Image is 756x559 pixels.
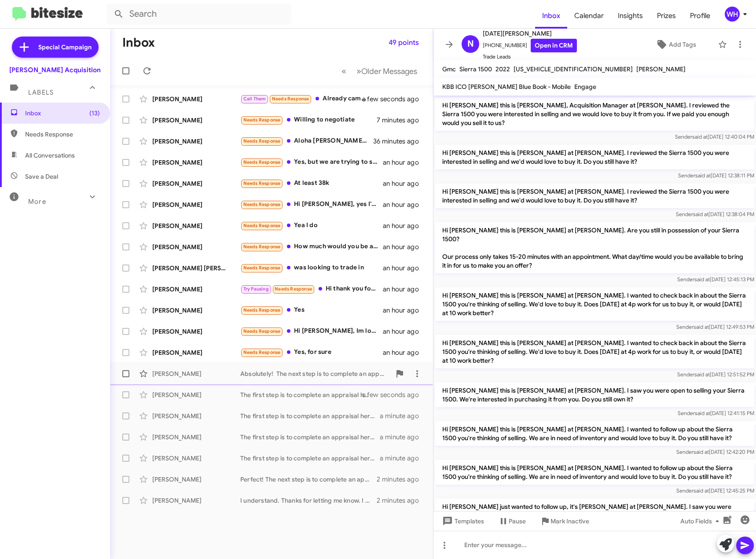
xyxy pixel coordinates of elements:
span: Needs Response [243,117,281,123]
span: Needs Response [243,265,281,271]
a: Insights [611,3,650,29]
a: Special Campaign [12,37,99,58]
div: Willing to negotiate [240,115,377,125]
span: Sender [DATE] 12:40:04 PM [675,133,754,140]
span: said at [692,133,708,140]
span: [DATE][PERSON_NAME] [483,28,577,39]
div: At least 38k [240,178,383,188]
span: [PHONE_NUMBER] [483,39,577,52]
span: Needs Response [243,349,281,355]
span: Needs Response [243,328,281,334]
div: an hour ago [383,243,426,251]
span: said at [695,172,711,179]
div: Yes, for sure [240,347,383,357]
span: Older Messages [361,66,417,76]
a: Profile [683,3,717,29]
div: an hour ago [383,179,426,188]
div: a minute ago [380,454,426,463]
span: Call Them [243,96,266,102]
div: The first step is to complete an appraisal here at the dealership. Once we complete an inspection... [240,454,380,463]
span: 2022 [495,65,510,73]
div: was looking to trade in [240,263,383,273]
p: Hi [PERSON_NAME] this is [PERSON_NAME] at [PERSON_NAME]. I wanted to follow up about the Sierra 1... [435,421,754,446]
span: said at [694,371,710,378]
div: a few seconds ago [373,95,426,103]
span: « [341,66,346,77]
span: said at [693,211,708,217]
div: [PERSON_NAME] [152,390,240,399]
span: 49 points [389,35,419,51]
div: [PERSON_NAME] [152,306,240,315]
span: said at [694,276,710,283]
div: [PERSON_NAME] [152,116,240,125]
div: an hour ago [383,158,426,167]
span: Sender [DATE] 12:45:25 PM [676,487,754,494]
button: Mark Inactive [533,513,596,529]
div: 2 minutes ago [377,496,426,505]
span: [US_VEHICLE_IDENTIFICATION_NUMBER] [514,65,633,73]
div: an hour ago [383,264,426,272]
span: said at [695,410,710,416]
div: an hour ago [383,221,426,230]
h1: Inbox [122,36,155,50]
input: Search [106,4,291,25]
span: Sender [DATE] 12:38:04 PM [676,211,754,217]
span: [PERSON_NAME] [636,65,686,73]
div: [PERSON_NAME] [152,369,240,378]
p: Hi [PERSON_NAME] this is [PERSON_NAME] at [PERSON_NAME]. Are you still in possession of your Sier... [435,222,754,273]
span: Templates [440,513,484,529]
span: Labels [28,88,54,96]
span: Needs Response [243,307,281,313]
div: [PERSON_NAME] [152,433,240,441]
a: Calendar [567,3,611,29]
p: Hi [PERSON_NAME] this is [PERSON_NAME] at [PERSON_NAME]. I wanted to follow up about the Sierra 1... [435,460,754,485]
button: Previous [336,62,352,80]
span: Needs Response [25,130,100,139]
div: [PERSON_NAME] [152,137,240,146]
div: an hour ago [383,285,426,294]
div: Yes [240,305,383,315]
button: Auto Fields [673,513,730,529]
div: [PERSON_NAME] [152,221,240,230]
div: [PERSON_NAME] [152,327,240,336]
span: Sender [DATE] 12:38:11 PM [678,172,754,179]
div: Hi thank you for reaching out. I am looking for selling it in December. I would like to know what... [240,284,383,294]
a: Prizes [650,3,683,29]
span: Try Pausing [243,286,269,292]
div: [PERSON_NAME] [152,243,240,251]
div: [PERSON_NAME] [152,158,240,167]
span: Add Tags [669,37,696,52]
div: [PERSON_NAME] [PERSON_NAME] [152,264,240,272]
div: [PERSON_NAME] [152,95,240,103]
div: 36 minutes ago [373,137,426,146]
span: Gmc [442,65,456,73]
span: Trade Leads [483,52,577,61]
span: Mark Inactive [550,513,589,529]
button: Pause [491,513,533,529]
span: Sender [DATE] 12:41:15 PM [678,410,754,416]
span: (13) [89,109,100,118]
p: Hi [PERSON_NAME] just wanted to follow up, it's [PERSON_NAME] at [PERSON_NAME]. I saw you were in... [435,499,754,523]
span: All Conversations [25,151,75,160]
div: a few seconds ago [373,390,426,399]
span: Auto Fields [680,513,723,529]
span: Needs Response [243,202,281,207]
button: 49 points [382,35,426,51]
button: Next [351,62,422,80]
div: 2 minutes ago [377,475,426,484]
span: Needs Response [275,286,312,292]
div: an hour ago [383,306,426,315]
div: The first step is to complete an appraisal here at the dealership. Once we complete an inspection... [240,390,373,399]
span: Sender [DATE] 12:51:52 PM [677,371,754,378]
a: Open in CRM [531,39,577,52]
span: Needs Response [243,138,281,144]
span: said at [694,324,709,330]
div: Already came in and did that with [PERSON_NAME]. Never received call back [240,94,373,104]
div: Absolutely! The next step is to complete an appraisal are you available [DATE]? [240,369,391,378]
div: a minute ago [380,412,426,420]
div: Hi [PERSON_NAME], Im looking for $5K for my vehicle. what are you folks offering? [240,326,383,336]
p: Hi [PERSON_NAME] this is [PERSON_NAME] at [PERSON_NAME]. I saw you were open to selling your Sier... [435,382,754,407]
nav: Page navigation example [337,62,422,80]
